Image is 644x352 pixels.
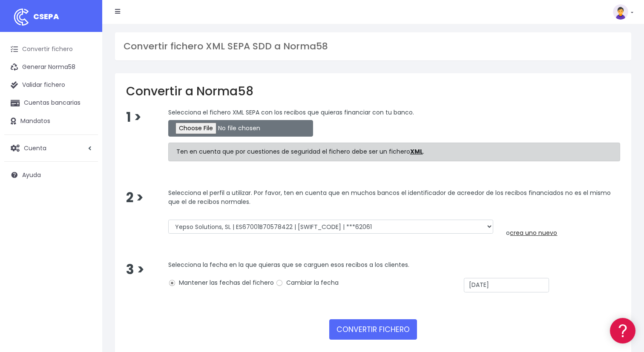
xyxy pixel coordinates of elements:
[126,189,144,207] span: 2 >
[168,260,409,269] span: Selecciona la fecha en la que quieras que se carguen esos recibos a los clientes.
[126,84,620,99] h2: Convertir a Norma58
[4,112,98,130] a: Mandatos
[4,166,98,184] a: Ayuda
[126,108,141,126] span: 1 >
[4,58,98,76] a: Generar Norma58
[510,229,557,237] a: crea uno nuevo
[33,11,59,22] span: CSEPA
[4,40,98,58] a: Convertir fichero
[22,171,41,179] span: Ayuda
[276,278,339,287] label: Cambiar la fecha
[168,108,414,117] span: Selecciona el fichero XML SEPA con los recibos que quieras financiar con tu banco.
[4,94,98,112] a: Cuentas bancarias
[4,76,98,94] a: Validar fichero
[168,278,274,287] label: Mantener las fechas del fichero
[329,319,417,340] button: CONVERTIR FICHERO
[168,188,611,206] span: Selecciona el perfil a utilizar. Por favor, ten en cuenta que en muchos bancos el identificador d...
[24,143,46,152] span: Cuenta
[506,220,620,238] div: o
[126,260,144,279] span: 3 >
[613,4,628,20] img: profile
[410,147,423,156] strong: XML
[11,6,32,28] img: logo
[124,41,623,52] h3: Convertir fichero XML SEPA SDD a Norma58
[4,139,98,157] a: Cuenta
[168,143,620,161] div: Ten en cuenta que por cuestiones de seguridad el fichero debe ser un fichero .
